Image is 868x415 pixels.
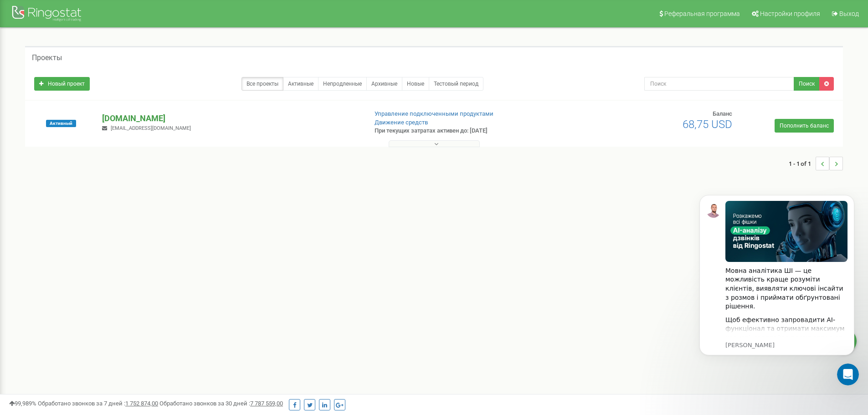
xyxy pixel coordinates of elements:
p: [DOMAIN_NAME] [102,113,360,124]
span: Обработано звонков за 30 дней : [159,400,283,407]
a: Активные [283,77,318,91]
span: 99,989% [9,400,36,407]
span: Реферальная программа [664,10,740,17]
span: Активный [46,120,76,127]
p: При текущих затратах активен до: [DATE] [375,127,564,135]
span: 68,75 USD [683,118,732,131]
span: [EMAIL_ADDRESS][DOMAIN_NAME] [111,125,191,131]
h5: Проекты [32,54,62,62]
nav: ... [789,148,843,179]
input: Поиск [644,77,794,91]
span: Настройки профиля [760,10,820,17]
u: 7 787 559,00 [250,400,283,407]
a: Все проекты [241,77,283,91]
a: Архивные [366,77,402,91]
span: Баланс [713,110,732,117]
a: Движение средств [375,119,428,126]
span: Обработано звонков за 7 дней : [38,400,158,407]
span: 1 - 1 of 1 [789,157,816,170]
button: Поиск [794,77,820,91]
a: Новый проект [34,77,90,91]
a: Непродленные [318,77,367,91]
iframe: Intercom live chat [837,364,859,385]
a: Пополнить баланс [775,119,834,133]
u: 1 752 874,00 [125,400,158,407]
iframe: Intercom notifications повідомлення [686,181,868,390]
span: Выход [839,10,859,17]
a: Тестовый период [429,77,483,91]
a: Управление подключенными продуктами [375,110,493,117]
a: Новые [402,77,429,91]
